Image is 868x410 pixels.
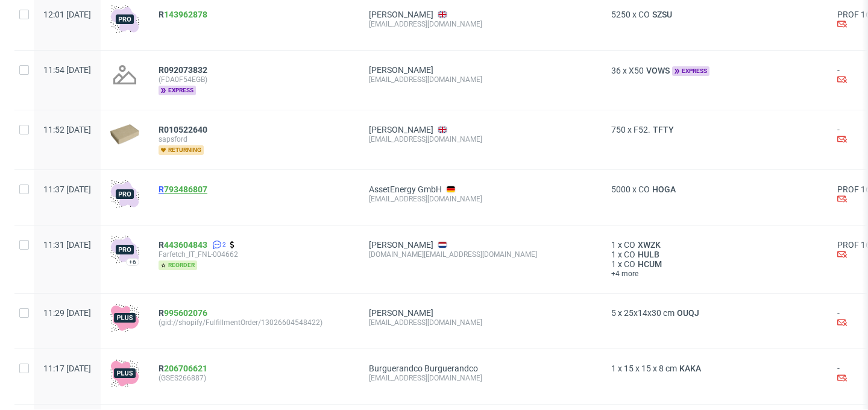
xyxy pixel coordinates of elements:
div: +6 [129,259,136,265]
span: R [159,308,207,318]
span: 1 [611,364,616,373]
span: 36 [611,66,621,75]
div: [EMAIL_ADDRESS][DOMAIN_NAME] [369,194,592,204]
a: AssetEnergy GmbH [369,184,442,194]
a: 143962878 [164,10,207,19]
span: express [159,86,196,95]
a: R995602076 [159,308,210,318]
span: 1 [611,250,616,259]
span: 1 [611,259,616,269]
a: TFTY [650,125,676,134]
a: HOGA [650,184,678,194]
div: [EMAIL_ADDRESS][DOMAIN_NAME] [369,318,592,327]
span: R [159,240,207,250]
span: (gid://shopify/FulfillmentOrder/13026604548422) [159,318,350,327]
a: [PERSON_NAME] [369,125,433,134]
a: R443604843 [159,240,210,250]
a: 443604843 [164,240,207,250]
img: plus-icon.676465ae8f3a83198b3f.png [110,359,139,388]
span: X50 [629,66,644,75]
a: 206706621 [164,364,207,373]
span: 5000 [611,184,631,194]
span: R [159,184,207,194]
div: [DOMAIN_NAME][EMAIL_ADDRESS][DOMAIN_NAME] [369,250,592,259]
span: 5 [611,308,616,318]
img: plain-eco.9b3ba858dad33fd82c36.png [110,124,139,145]
span: (GSES266887) [159,373,350,383]
span: 11:37 [DATE] [43,184,91,194]
div: x [611,10,818,19]
span: (FDA0F54EGB) [159,75,350,84]
div: x [611,250,818,259]
img: plus-icon.676465ae8f3a83198b3f.png [110,303,139,332]
a: SZSU [650,10,675,19]
span: CO [624,259,635,269]
span: 2 [222,240,226,250]
span: reorder [159,260,197,270]
span: R010522640 [159,125,207,134]
a: R793486807 [159,184,210,194]
a: [PERSON_NAME] [369,10,433,19]
span: 1 [611,240,616,250]
span: CO [624,250,635,259]
a: +4 more [611,269,818,279]
span: R [159,364,207,373]
span: express [672,66,709,76]
span: CO [638,10,650,19]
div: x [611,308,818,318]
div: x [611,65,818,76]
span: 750 [611,125,626,134]
img: no_design.png [110,60,139,89]
span: 11:17 [DATE] [43,364,91,373]
a: R143962878 [159,10,210,19]
a: [PERSON_NAME] [369,240,433,250]
a: 995602076 [164,308,207,318]
img: pro-icon.017ec5509f39f3e742e3.png [110,180,139,209]
span: 11:54 [DATE] [43,65,91,75]
a: OUQJ [675,308,702,318]
span: CO [624,240,635,250]
a: 793486807 [164,184,207,194]
div: [EMAIL_ADDRESS][DOMAIN_NAME] [369,19,592,29]
span: 25x14x30 cm [624,308,675,318]
span: CO [638,184,650,194]
a: 2 [210,240,226,250]
a: HCUM [635,259,664,269]
div: x [611,364,818,373]
a: R010522640 [159,125,210,134]
a: VOWS [644,66,672,75]
div: x [611,125,818,134]
span: 5250 [611,10,631,19]
div: x [611,240,818,250]
a: HULB [635,250,662,259]
a: [PERSON_NAME] [369,65,433,75]
a: KAKA [677,364,703,373]
span: sapsford [159,134,350,144]
span: 11:31 [DATE] [43,240,91,250]
span: R092073832 [159,65,207,75]
img: pro-icon.017ec5509f39f3e742e3.png [110,235,139,264]
a: R206706621 [159,364,210,373]
a: [PERSON_NAME] [369,308,433,318]
span: R [159,10,207,19]
img: pro-icon.017ec5509f39f3e742e3.png [110,5,139,34]
a: XWZK [635,240,663,250]
div: [EMAIL_ADDRESS][DOMAIN_NAME] [369,373,592,383]
span: 12:01 [DATE] [43,10,91,19]
div: x [611,184,818,194]
a: Burguerandco Burguerandco [369,364,478,373]
span: Farfetch_IT_FNL-004662 [159,250,350,259]
div: x [611,259,818,269]
span: returning [159,145,204,155]
span: 11:52 [DATE] [43,125,91,134]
